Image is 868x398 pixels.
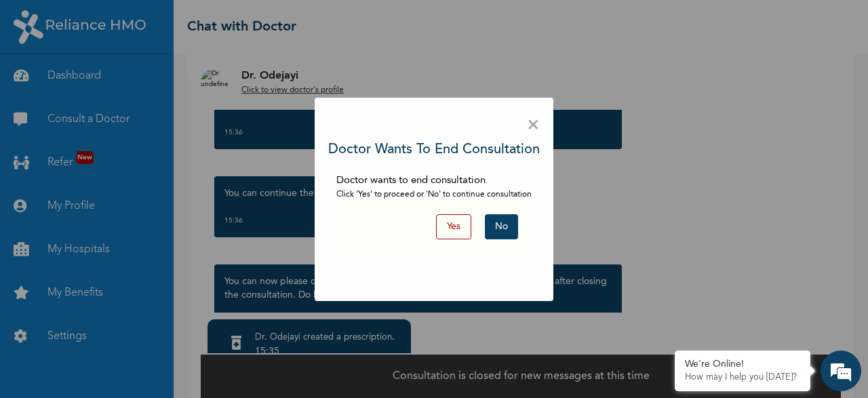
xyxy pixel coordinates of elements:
[7,353,133,363] span: Conversation
[685,372,800,383] p: How may I help you today?
[133,330,259,372] div: FAQs
[79,127,187,264] span: We're online!
[436,214,471,239] button: Yes
[25,68,55,102] img: d_794563401_company_1708531726252_794563401
[685,359,800,370] div: We're Online!
[71,76,228,94] div: Chat with us now
[7,282,258,330] textarea: Type your message and hit 'Enter'
[336,174,532,189] p: Doctor wants to end consultation
[527,111,540,140] span: ×
[336,188,532,201] p: Click 'Yes' to proceed or 'No' to continue consultation
[485,214,518,239] button: No
[328,140,540,160] h3: Doctor wants to end consultation
[222,7,255,39] div: Minimize live chat window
